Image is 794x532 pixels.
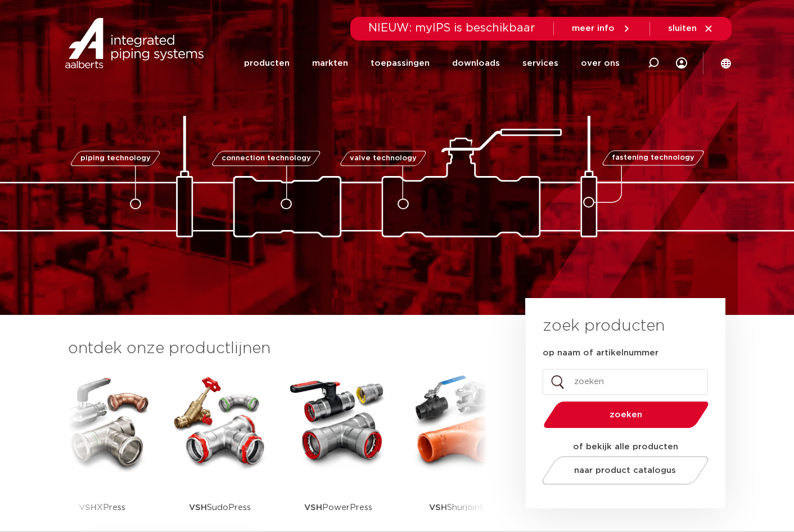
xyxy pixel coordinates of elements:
h3: ontdek onze productlijnen [68,337,488,360]
span: valve technology [349,155,416,162]
a: markten [312,40,348,86]
span: piping technology [80,155,150,162]
strong: VSH [189,503,207,512]
h3: zoek producten [543,315,665,337]
label: op naam of artikelnummer [543,348,658,359]
span: meer info [572,24,615,33]
a: meer info [572,24,631,34]
a: services [522,40,558,86]
a: downloads [452,40,500,86]
a: over ons [581,40,620,86]
strong: VSH [304,503,322,512]
a: producten [244,40,290,86]
nav: Menu [244,40,620,86]
span: NIEUW: myIPS is beschikbaar [368,22,535,34]
input: zoeken [543,369,708,395]
span: connection technology [222,155,311,162]
strong: VSH [79,503,97,512]
span: fastening technology [612,155,694,162]
a: sluiten [668,24,714,34]
span: naar product catalogus [575,466,676,475]
span: zoeken [572,411,680,419]
button: zoeken [539,400,714,429]
a: naar product catalogus [539,456,712,485]
span: sluiten [668,24,697,33]
strong: of bekijk alle producten [573,443,678,451]
div: my IPS [676,40,687,86]
a: toepassingen [371,40,430,86]
strong: VSH [429,503,447,512]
